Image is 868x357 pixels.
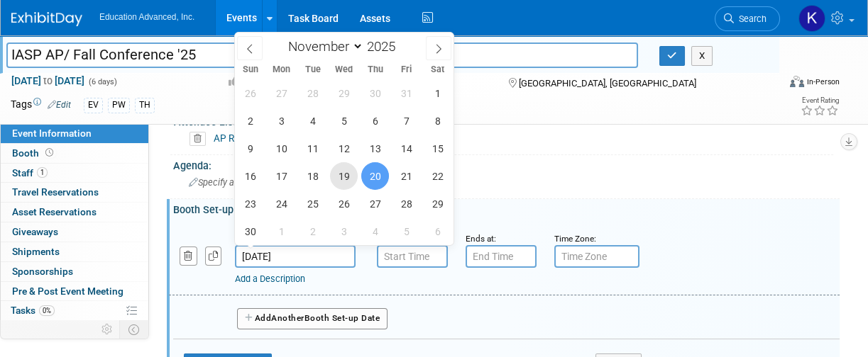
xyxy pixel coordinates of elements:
[236,135,264,162] span: November 9, 2025
[361,107,389,135] span: November 6, 2025
[268,162,295,190] span: November 17, 2025
[330,217,358,245] span: December 3, 2025
[173,199,840,217] div: Booth Set-up Dates/Times:
[84,98,103,113] div: EV
[12,226,58,237] span: Giveaways
[1,144,148,163] a: Booth
[236,79,264,107] span: October 26, 2025
[12,127,92,139] span: Event Information
[43,147,56,158] span: Booth not reserved yet
[466,245,537,268] input: End Time
[87,77,117,86] span: (6 days)
[361,162,389,190] span: November 20, 2025
[297,65,329,74] span: Tue
[360,65,391,74] span: Thu
[424,135,451,162] span: November 15, 2025
[299,217,326,245] span: December 2, 2025
[235,273,305,284] a: Add a Description
[120,320,149,339] td: Toggle Event Tabs
[37,167,48,178] span: 1
[268,135,295,162] span: November 10, 2025
[12,167,48,178] span: Staff
[1,203,148,222] a: Asset Reservations
[424,190,451,217] span: November 29, 2025
[11,74,85,87] span: [DATE] [DATE]
[801,97,839,104] div: Event Rating
[189,177,259,188] span: Specify agenda
[790,76,804,87] img: Format-Inperson.png
[236,190,264,217] span: November 23, 2025
[12,285,123,297] span: Pre & Post Event Meeting
[715,6,780,31] a: Search
[189,134,211,144] a: Delete attachment?
[271,313,304,323] span: Another
[1,124,148,143] a: Event Information
[299,190,326,217] span: November 25, 2025
[39,305,55,316] span: 0%
[173,155,840,173] div: Agenda:
[1,242,148,261] a: Shipments
[391,65,422,74] span: Fri
[554,245,639,268] input: Time Zone
[798,5,825,32] img: Kim Tunnell
[11,12,82,26] img: ExhibitDay
[12,266,73,277] span: Sponsorships
[361,135,389,162] span: November 13, 2025
[1,301,148,320] a: Tasks0%
[268,217,295,245] span: December 1, 2025
[734,13,767,24] span: Search
[424,217,451,245] span: December 6, 2025
[224,74,308,89] button: Committed
[235,245,356,268] input: Date
[237,308,388,329] button: AddAnotherBooth Set-up Date
[329,65,360,74] span: Wed
[1,262,148,281] a: Sponsorships
[11,97,71,113] td: Tags
[424,162,451,190] span: November 22, 2025
[266,65,297,74] span: Mon
[330,162,358,190] span: November 19, 2025
[1,183,148,202] a: Travel Reservations
[299,162,326,190] span: November 18, 2025
[41,75,55,86] span: to
[12,186,99,198] span: Travel Reservations
[299,79,326,107] span: October 28, 2025
[330,79,358,107] span: October 29, 2025
[95,320,120,339] td: Personalize Event Tab Strip
[12,246,60,257] span: Shipments
[392,217,420,245] span: December 5, 2025
[299,107,326,135] span: November 4, 2025
[1,164,148,183] a: Staff1
[361,190,389,217] span: November 27, 2025
[392,162,420,190] span: November 21, 2025
[1,222,148,242] a: Giveaways
[719,74,840,95] div: Event Format
[392,190,420,217] span: November 28, 2025
[268,107,295,135] span: November 3, 2025
[48,100,71,110] a: Edit
[330,107,358,135] span: November 5, 2025
[361,217,389,245] span: December 4, 2025
[392,107,420,135] span: November 7, 2025
[554,234,596,244] small: Time Zone:
[806,76,840,87] div: In-Person
[12,206,97,217] span: Asset Reservations
[330,190,358,217] span: November 26, 2025
[235,65,266,74] span: Sun
[12,147,56,159] span: Booth
[268,190,295,217] span: November 24, 2025
[691,46,713,66] button: X
[214,132,307,144] a: AP Roster [DATE].xlsx
[424,107,451,135] span: November 8, 2025
[377,245,448,268] input: Start Time
[424,79,451,107] span: November 1, 2025
[108,98,130,113] div: PW
[361,79,389,107] span: October 30, 2025
[519,78,696,89] span: [GEOGRAPHIC_DATA], [GEOGRAPHIC_DATA]
[236,162,264,190] span: November 16, 2025
[282,38,363,55] select: Month
[363,38,406,55] input: Year
[135,98,155,113] div: TH
[392,135,420,162] span: November 14, 2025
[236,217,264,245] span: November 30, 2025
